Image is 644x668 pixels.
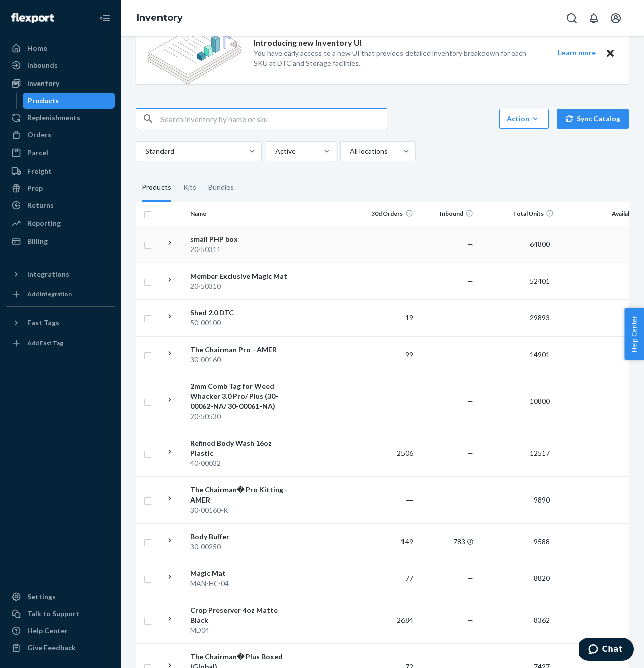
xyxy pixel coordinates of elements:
[137,12,183,23] a: Inventory
[254,48,539,68] p: You have early access to a new UI that provides detailed inventory breakdown for each SKU at DTC ...
[190,458,295,468] div: 40-00032
[27,290,72,298] div: Add Integration
[606,8,626,28] button: Open account menu
[27,43,47,53] div: Home
[467,574,473,582] span: —
[190,438,295,458] div: Refined Body Wash 16oz Plastic
[467,449,473,457] span: —
[190,578,295,589] div: MAN-HC-04
[27,148,48,158] div: Parcel
[190,308,295,318] div: Shed 2.0 DTC
[27,183,43,193] div: Prep
[190,281,295,291] div: 20-50310
[27,78,59,89] div: Inventory
[27,626,68,636] div: Help Center
[11,13,54,23] img: Flexport logo
[186,202,299,226] th: Name
[6,197,115,213] a: Returns
[467,277,473,285] span: —
[357,299,417,336] td: 19
[6,606,115,622] button: Talk to Support
[27,218,61,228] div: Reporting
[27,60,58,70] div: Inbounds
[6,233,115,249] a: Billing
[190,355,295,365] div: 30-00160
[417,202,477,226] th: Inbound
[526,277,554,285] span: 52401
[190,542,295,552] div: 30-00250
[467,495,473,504] span: —
[27,318,59,328] div: Fast Tags
[28,96,59,106] div: Products
[6,315,115,331] button: Fast Tags
[357,226,417,263] td: ―
[6,286,115,302] a: Add Integration
[557,109,629,129] button: Sync Catalog
[6,266,115,282] button: Integrations
[604,47,617,59] button: Close
[417,523,477,560] td: 783
[6,589,115,605] a: Settings
[530,616,554,624] span: 8362
[530,495,554,504] span: 9890
[190,505,295,515] div: 30-00160-K
[551,47,602,59] button: Learn more
[6,145,115,161] a: Parcel
[6,180,115,196] a: Prep
[190,568,295,578] div: Magic Mat
[183,174,196,202] div: Kits
[27,643,76,653] div: Give Feedback
[23,93,115,109] a: Products
[526,350,554,359] span: 14901
[467,397,473,405] span: —
[507,114,541,124] div: Action
[6,335,115,351] a: Add Fast Tag
[467,313,473,322] span: —
[6,640,115,656] button: Give Feedback
[142,174,171,202] div: Products
[6,40,115,56] a: Home
[27,200,54,210] div: Returns
[27,592,56,602] div: Settings
[526,313,554,322] span: 29893
[349,146,350,156] input: All locations
[6,163,115,179] a: Freight
[27,113,80,123] div: Replenishments
[526,397,554,405] span: 10800
[357,560,417,597] td: 77
[357,597,417,643] td: 2684
[467,616,473,624] span: —
[357,202,417,226] th: 30d Orders
[190,411,295,422] div: 20-50530
[95,8,115,28] button: Close Navigation
[190,234,295,244] div: small PHP box
[530,574,554,582] span: 8820
[624,308,644,360] span: Help Center
[254,37,362,49] p: Introducing new Inventory UI
[467,240,473,248] span: —
[357,263,417,299] td: ―
[27,166,52,176] div: Freight
[27,269,69,279] div: Integrations
[27,236,48,246] div: Billing
[477,202,558,226] th: Total Units
[357,476,417,523] td: ―
[144,146,145,156] input: Standard
[499,109,549,129] button: Action
[579,638,634,663] iframe: Opens a widget where you can chat to one of our agents
[526,240,554,248] span: 64800
[190,345,295,355] div: The Chairman Pro - AMER
[190,605,295,625] div: Crop Preserver 4oz Matte Black
[190,485,295,505] div: The Chairman� Pro Kitting - AMER
[148,22,242,84] img: new-reports-banner-icon.82668bd98b6a51aee86340f2a7b77ae3.png
[357,523,417,560] td: 149
[160,109,387,129] input: Search inventory by name or sku
[208,174,234,202] div: Bundles
[129,4,191,33] ol: breadcrumbs
[6,75,115,92] a: Inventory
[467,350,473,359] span: —
[27,609,79,619] div: Talk to Support
[6,110,115,126] a: Replenishments
[27,339,63,347] div: Add Fast Tag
